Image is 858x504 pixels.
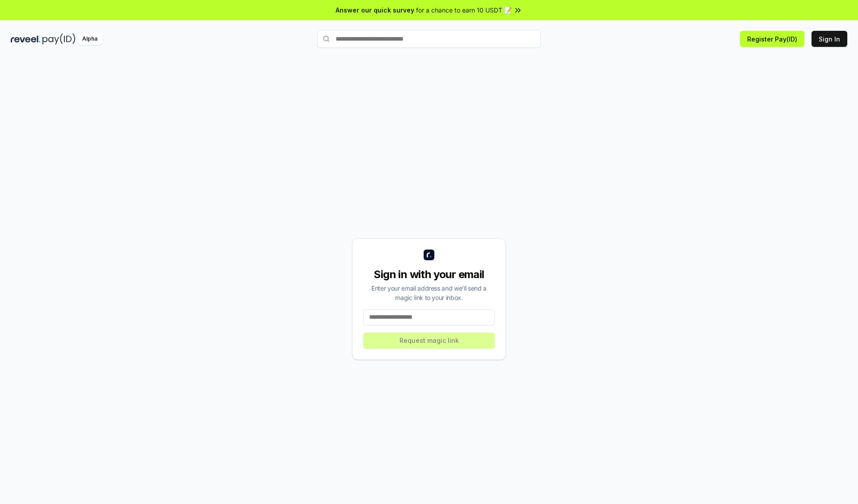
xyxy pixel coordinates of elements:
img: logo_small [424,250,434,260]
span: for a chance to earn 10 USDT 📝 [416,5,512,15]
img: reveel_dark [11,33,41,45]
span: Answer our quick survey [336,5,414,15]
div: Sign in with your email [363,267,495,282]
button: Register Pay(ID) [740,31,804,47]
img: pay_id [42,33,76,45]
div: Enter your email address and we’ll send a magic link to your inbox. [363,283,495,302]
div: Alpha [77,33,102,45]
button: Sign In [812,31,847,47]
